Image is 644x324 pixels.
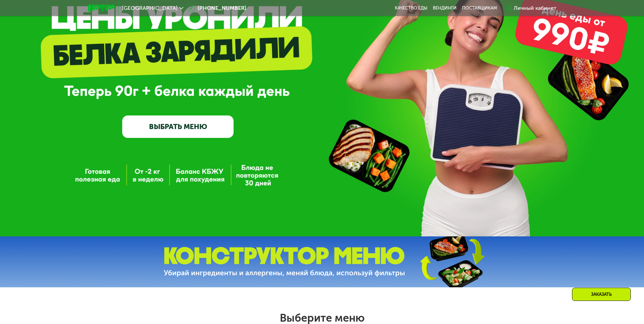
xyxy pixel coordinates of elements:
[395,5,427,11] a: Качество еды
[514,4,556,12] div: Личный кабинет
[572,288,631,301] div: Заказать
[462,5,497,11] div: поставщикам
[122,115,234,138] a: ВЫБРАТЬ МЕНЮ
[433,5,457,11] a: Вендинги
[187,4,246,12] a: [PHONE_NUMBER]
[122,5,178,11] span: [GEOGRAPHIC_DATA]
